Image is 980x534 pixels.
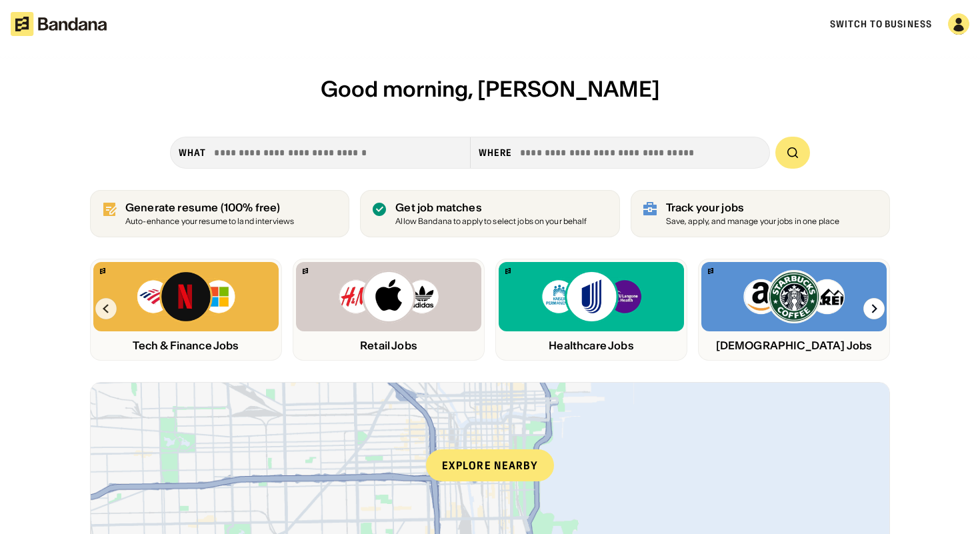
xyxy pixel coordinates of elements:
span: Good morning, [PERSON_NAME] [321,75,660,103]
a: Switch to Business [830,18,932,30]
img: Bandana logo [100,268,105,274]
div: Allow Bandana to apply to select jobs on your behalf [395,217,587,226]
img: Kaiser, United, NYU logos [541,270,642,323]
div: Auto-enhance your resume to land interviews [125,217,294,226]
a: Bandana logoH&M, Apple, Adidas logosRetail Jobs [293,259,485,361]
div: Get job matches [395,201,587,214]
a: Bandana logoKaiser, United, NYU logosHealthcare Jobs [495,259,687,361]
img: H&M, Apple, Adidas logos [338,270,439,323]
a: Track your jobs Save, apply, and manage your jobs in one place [631,190,890,237]
a: Generate resume (100% free)Auto-enhance your resume to land interviews [90,190,349,237]
img: Bandana logo [708,268,713,274]
div: Where [479,147,513,159]
div: Tech & Finance Jobs [93,339,279,352]
img: Right Arrow [863,298,885,319]
div: Save, apply, and manage your jobs in one place [666,217,840,226]
img: Bandana logo [303,268,308,274]
img: Bank of America, Netflix, Microsoft logos [136,270,237,323]
a: Bandana logoBank of America, Netflix, Microsoft logosTech & Finance Jobs [90,259,282,361]
div: Healthcare Jobs [499,339,684,352]
div: [DEMOGRAPHIC_DATA] Jobs [701,339,887,352]
div: Generate resume [125,201,294,214]
div: Retail Jobs [296,339,481,352]
img: Amazon, Starbucks, REI logos [743,270,845,323]
img: Bandana logo [505,268,511,274]
img: Left Arrow [95,298,117,319]
span: (100% free) [221,201,281,214]
img: Bandana logotype [11,12,107,36]
a: Get job matches Allow Bandana to apply to select jobs on your behalf [360,190,619,237]
div: Track your jobs [666,201,840,214]
a: Bandana logoAmazon, Starbucks, REI logos[DEMOGRAPHIC_DATA] Jobs [698,259,890,361]
div: Explore nearby [426,449,554,481]
div: what [179,147,206,159]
